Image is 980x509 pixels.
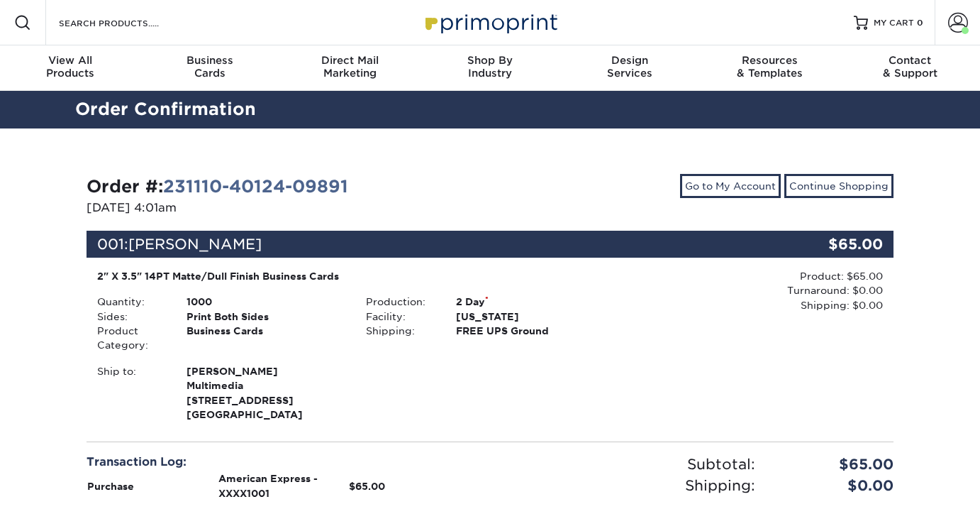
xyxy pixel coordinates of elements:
[840,45,980,91] a: Contact& Support
[445,295,625,309] div: 2 Day
[87,231,759,258] div: 001:
[87,454,479,471] div: Transaction Log:
[560,54,700,67] span: Design
[874,17,914,29] span: MY CART
[840,54,980,67] span: Contact
[766,454,904,475] div: $65.00
[490,475,766,496] div: Shipping:
[97,269,614,283] div: 2" X 3.5" 14PT Matte/Dull Finish Business Cards
[700,54,840,67] span: Resources
[445,324,625,338] div: FREE UPS Ground
[87,199,479,217] p: [DATE] 4:01am
[87,295,176,309] div: Quantity:
[186,393,345,407] span: [STREET_ADDRESS]
[355,295,445,309] div: Production:
[759,231,893,258] div: $65.00
[87,364,176,422] div: Ship to:
[176,324,355,353] div: Business Cards
[280,54,420,67] span: Direct Mail
[766,475,904,496] div: $0.00
[65,97,915,123] h2: Order Confirmation
[625,269,883,312] div: Product: $65.00 Turnaround: $0.00 Shipping: $0.00
[186,378,345,393] span: Multimedia
[87,176,348,197] strong: Order #:
[186,364,345,378] span: [PERSON_NAME]
[700,54,840,80] div: & Templates
[176,295,355,309] div: 1000
[445,310,625,324] div: [US_STATE]
[349,481,385,492] strong: $65.00
[280,45,420,91] a: Direct MailMarketing
[176,310,355,324] div: Print Both Sides
[280,54,420,80] div: Marketing
[419,7,561,38] img: Primoprint
[560,45,700,91] a: DesignServices
[700,45,840,91] a: Resources& Templates
[87,310,176,324] div: Sides:
[186,364,345,420] strong: [GEOGRAPHIC_DATA]
[163,176,348,197] a: 231110-40124-09891
[87,481,134,492] strong: Purchase
[140,45,279,91] a: BusinessCards
[128,236,262,253] span: [PERSON_NAME]
[218,473,318,498] strong: American Express - XXXX1001
[420,54,559,67] span: Shop By
[57,14,196,31] input: SEARCH PRODUCTS.....
[680,174,781,198] a: Go to My Account
[87,324,176,353] div: Product Category:
[140,54,279,80] div: Cards
[140,54,279,67] span: Business
[490,454,766,475] div: Subtotal:
[420,45,559,91] a: Shop ByIndustry
[420,54,559,80] div: Industry
[355,324,445,338] div: Shipping:
[784,174,893,198] a: Continue Shopping
[560,54,700,80] div: Services
[355,310,445,324] div: Facility:
[840,54,980,80] div: & Support
[917,18,923,28] span: 0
